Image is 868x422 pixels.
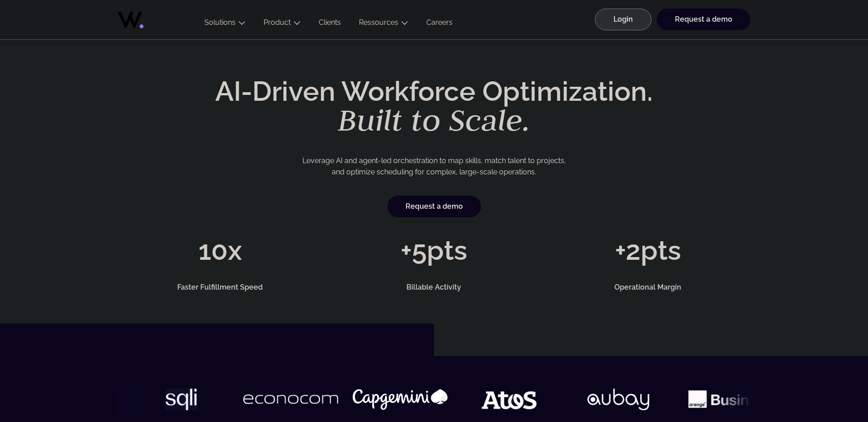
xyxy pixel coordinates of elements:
[387,196,481,217] a: Request a demo
[310,18,350,30] a: Clients
[338,100,530,140] em: Built to Scale.
[264,18,291,27] a: Product
[149,155,719,178] p: Leverage AI and agent-led orchestration to map skills, match talent to projects, and optimize sch...
[331,237,536,264] h1: +5pts
[556,284,740,291] h5: Operational Margin
[595,9,651,30] a: Login
[350,18,417,30] button: Ressources
[359,18,398,27] a: Ressources
[195,18,255,30] button: Solutions
[118,237,322,264] h1: 10x
[546,237,750,264] h1: +2pts
[417,18,462,30] a: Careers
[128,284,312,291] h5: Faster Fulfillment Speed
[342,284,526,291] h5: Billable Activity
[203,78,665,136] h1: AI-Driven Workforce Optimization.
[657,9,750,30] a: Request a demo
[255,18,310,30] button: Product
